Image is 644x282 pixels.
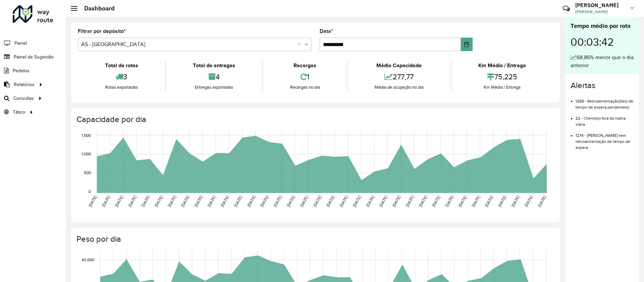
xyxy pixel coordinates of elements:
text: [DATE] [273,195,282,208]
text: 40,000 [82,257,94,262]
text: [DATE] [259,195,269,208]
text: [DATE] [365,195,375,208]
span: Pedidos [13,67,30,74]
div: 68,86% menor que o dia anterior [571,53,634,70]
div: Média Capacidade [349,62,449,70]
text: [DATE] [233,195,243,208]
text: [DATE] [339,195,348,208]
span: [PERSON_NAME] [575,9,626,15]
text: [DATE] [246,195,256,208]
text: [DATE] [471,195,481,208]
text: [DATE] [154,195,163,208]
div: Recargas no dia [265,84,345,91]
span: Clear all [298,40,303,48]
a: Contato Rápido [559,1,574,16]
text: [DATE] [497,195,507,208]
div: Total de rotas [79,62,163,70]
text: [DATE] [418,195,428,208]
text: [DATE] [537,195,547,208]
text: [DATE] [391,195,401,208]
h4: Capacidade por dia [76,115,553,124]
text: [DATE] [220,195,229,208]
text: [DATE] [325,195,335,208]
text: [DATE] [444,195,454,208]
text: 500 [84,170,91,175]
span: Painel de Sugestão [14,53,54,61]
span: Tático [13,109,25,116]
text: [DATE] [167,195,177,208]
div: Entregas exportadas [167,84,260,91]
text: [DATE] [194,195,203,208]
text: [DATE] [88,195,97,208]
button: Choose Date [461,38,473,51]
li: 22 - Cliente(s) fora da malha viária [576,110,634,127]
text: [DATE] [405,195,415,208]
text: [DATE] [312,195,322,208]
div: Km Médio / Entrega [453,62,551,70]
text: 0 [89,189,91,194]
div: Tempo médio por rota [571,22,634,31]
h2: Dashboard [77,5,115,12]
li: 1274 - [PERSON_NAME] sem retroalimentação de tempo de espera [576,127,634,151]
text: [DATE] [127,195,137,208]
text: 1,000 [82,152,91,156]
span: Painel [14,40,27,47]
div: 4 [167,70,260,84]
text: [DATE] [114,195,124,208]
div: Rotas exportadas [79,84,163,91]
text: [DATE] [431,195,441,208]
text: [DATE] [180,195,190,208]
text: [DATE] [352,195,362,208]
text: [DATE] [484,195,494,208]
div: Recargas [265,62,345,70]
div: 75,225 [453,70,551,84]
text: [DATE] [458,195,467,208]
span: Consultas [13,95,34,102]
h3: [PERSON_NAME] [575,2,626,8]
text: [DATE] [524,195,533,208]
div: Km Médio / Entrega [453,84,551,91]
text: [DATE] [378,195,388,208]
text: [DATE] [101,195,111,208]
text: [DATE] [207,195,216,208]
h4: Alertas [571,81,634,90]
span: Relatórios [14,81,35,88]
h4: Peso por dia [76,234,553,244]
text: [DATE] [141,195,150,208]
div: Média de ocupação no dia [349,84,449,91]
div: 1 [265,70,345,84]
text: [DATE] [286,195,296,208]
label: Data [320,27,333,35]
div: 00:03:42 [571,31,634,53]
div: 3 [79,70,163,84]
text: 1,500 [82,133,91,137]
li: 1268 - Retroalimentação(ões) de tempo de espera pendente(s) [576,93,634,110]
text: [DATE] [511,195,520,208]
div: 277,77 [349,70,449,84]
div: Total de entregas [167,62,260,70]
text: [DATE] [299,195,309,208]
label: Filtrar por depósito [78,27,126,35]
